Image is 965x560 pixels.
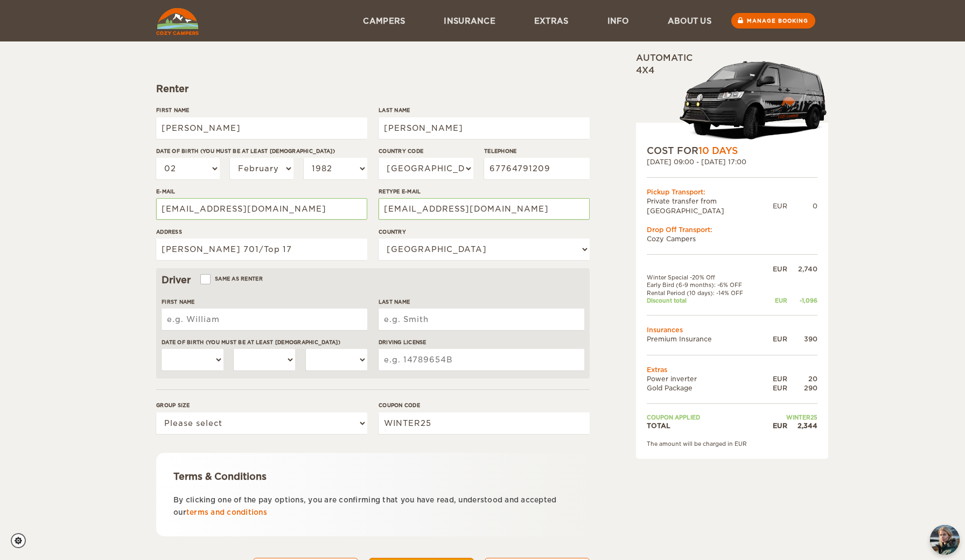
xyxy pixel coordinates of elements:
div: The amount will be charged in EUR [647,440,817,447]
input: e.g. Smith [379,117,590,139]
label: Country [379,228,590,236]
span: 10 Days [698,145,738,156]
label: E-mail [156,187,367,195]
input: e.g. example@example.com [379,198,590,220]
label: Retype E-mail [379,187,590,195]
input: e.g. Street, City, Zip Code [156,239,367,260]
div: EUR [764,334,787,344]
img: stor-langur-4.png [679,55,828,144]
div: EUR [764,264,787,274]
a: Cookie settings [11,533,33,548]
div: Drop Off Transport: [647,225,817,234]
label: Driving License [379,338,584,346]
div: 0 [787,201,817,211]
label: Telephone [484,147,590,155]
div: 2,344 [787,421,817,430]
label: Date of birth (You must be at least [DEMOGRAPHIC_DATA]) [156,147,367,155]
div: 390 [787,334,817,344]
label: First Name [156,106,367,114]
div: EUR [764,383,787,393]
td: Cozy Campers [647,234,817,243]
td: Rental Period (10 days): -14% OFF [647,289,764,297]
div: 20 [787,374,817,383]
div: 2,740 [787,264,817,274]
input: e.g. example@example.com [156,198,367,220]
label: Last Name [379,106,590,114]
td: Early Bird (6-9 months): -6% OFF [647,281,764,289]
a: terms and conditions [186,508,267,516]
td: Gold Package [647,383,764,393]
label: Group size [156,401,367,409]
input: e.g. William [156,117,367,139]
td: Premium Insurance [647,334,764,344]
input: e.g. 14789654B [379,349,584,370]
button: chat-button [930,525,960,555]
div: COST FOR [647,144,817,157]
input: e.g. Smith [379,309,584,330]
td: Insurances [647,325,817,334]
label: Last Name [379,298,584,306]
div: EUR [773,201,787,211]
label: Coupon code [379,401,590,409]
img: Freyja at Cozy Campers [930,525,960,555]
div: Automatic 4x4 [636,52,828,144]
div: Driver [162,274,584,286]
td: Winter Special -20% Off [647,274,764,281]
td: Coupon applied [647,414,764,421]
div: Renter [156,82,590,95]
div: -1,096 [787,297,817,304]
label: Same as renter [201,274,263,284]
div: 290 [787,383,817,393]
div: EUR [764,297,787,304]
img: Cozy Campers [156,8,199,35]
div: EUR [764,374,787,383]
div: [DATE] 09:00 - [DATE] 17:00 [647,157,817,166]
td: TOTAL [647,421,764,430]
input: e.g. 1 234 567 890 [484,158,590,179]
label: Date of birth (You must be at least [DEMOGRAPHIC_DATA]) [162,338,367,346]
td: WINTER25 [764,414,817,421]
td: Private transfer from [GEOGRAPHIC_DATA] [647,197,773,215]
label: Country Code [379,147,473,155]
div: Terms & Conditions [173,470,572,483]
p: By clicking one of the pay options, you are confirming that you have read, understood and accepte... [173,494,572,519]
td: Extras [647,365,817,374]
div: Pickup Transport: [647,187,817,197]
td: Power inverter [647,374,764,383]
td: Discount total [647,297,764,304]
label: First Name [162,298,367,306]
label: Address [156,228,367,236]
input: e.g. William [162,309,367,330]
input: Same as renter [201,277,208,284]
a: Manage booking [731,13,815,29]
div: EUR [764,421,787,430]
